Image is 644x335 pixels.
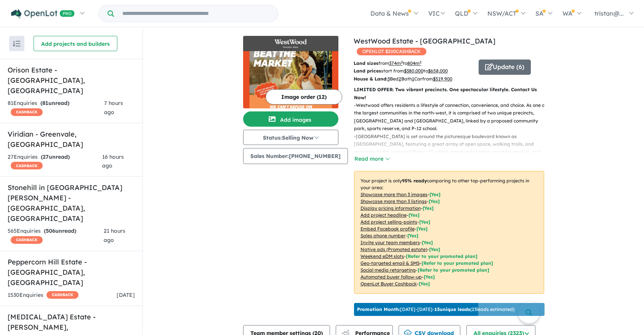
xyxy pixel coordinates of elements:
strong: ( unread) [40,100,69,106]
img: line-chart.svg [342,330,349,334]
u: Add project headline [360,212,407,218]
img: sort.svg [13,41,21,47]
span: [ Yes ] [422,240,433,245]
span: CASHBACK [11,236,43,244]
img: WestWood Estate - Fraser Rise Logo [246,39,335,48]
span: [ Yes ] [407,233,418,238]
span: 81 [42,100,48,106]
span: 506 [46,227,55,234]
u: OpenLot Buyer Cashback [360,281,417,287]
button: Image order (12) [266,89,342,105]
sup: 2 [420,60,421,64]
div: 1530 Enquir ies [8,291,78,300]
span: CASHBACK [11,108,43,116]
b: House & Land: [354,76,388,82]
button: Status:Selling Now [243,130,338,145]
p: from [354,60,473,67]
h5: Viridian - Greenvale , [GEOGRAPHIC_DATA] [8,129,135,150]
span: [ Yes ] [419,219,430,225]
span: 21 hours ago [104,227,125,243]
u: Social media retargeting [360,267,416,273]
span: to [403,60,421,66]
button: Add projects and builders [34,36,117,51]
span: CASHBACK [11,162,43,169]
span: [Yes] [424,274,435,280]
span: [ Yes ] [423,205,434,211]
u: 2 [399,76,401,82]
u: 374 m [389,60,403,66]
span: [Refer to your promoted plan] [421,260,493,266]
u: 804 m [407,60,421,66]
span: [ Yes ] [409,212,420,218]
u: $ 519,900 [433,76,452,82]
u: Embed Facebook profile [360,226,415,232]
u: $ 380,000 [404,68,423,74]
p: LIMITED OFFER: Two vibrant precincts. One spectacular lifestyle. Contact Us Now! [354,86,544,101]
h5: Peppercorn Hill Estate - [GEOGRAPHIC_DATA] , [GEOGRAPHIC_DATA] [8,257,135,288]
strong: ( unread) [41,153,70,160]
p: - Westwood offers residents a lifestyle of connection, convenience, and choice. As one of the lar... [354,101,550,133]
span: [Refer to your promoted plan] [406,253,477,259]
span: [ Yes ] [417,226,428,232]
u: Native ads (Promoted estate) [360,246,427,252]
button: Sales Number:[PHONE_NUMBER] [243,148,348,164]
h5: Stonehill in [GEOGRAPHIC_DATA][PERSON_NAME] - [GEOGRAPHIC_DATA] , [GEOGRAPHIC_DATA] [8,182,135,224]
u: 3 [388,76,390,82]
span: OPENLOT $ 200 CASHBACK [357,48,426,55]
b: 15 unique leads [434,306,470,312]
div: 27 Enquir ies [8,153,102,171]
p: Bed Bath Car from [354,75,473,83]
span: 7 hours ago [104,100,123,116]
p: [DATE] - [DATE] - ( 23 leads estimated) [357,306,514,313]
u: $ 658,000 [428,68,448,74]
div: 565 Enquir ies [8,227,104,245]
button: Update (6) [479,60,531,75]
span: tristan@... [594,10,624,17]
p: Your project is only comparing to other top-performing projects in your area: - - - - - - - - - -... [354,171,544,294]
p: - [GEOGRAPHIC_DATA] is set around the picturesque boulevard known as [GEOGRAPHIC_DATA], featuring... [354,133,550,164]
img: Openlot PRO Logo White [11,9,75,19]
span: [Yes] [429,246,440,252]
span: [ Yes ] [429,198,440,204]
span: [Refer to your promoted plan] [418,267,489,273]
button: Read more [354,155,390,163]
u: Weekend eDM slots [360,253,404,259]
h5: Orison Estate - [GEOGRAPHIC_DATA] , [GEOGRAPHIC_DATA] [8,65,135,96]
b: Promotion Month: [357,306,400,312]
a: WestWood Estate - [GEOGRAPHIC_DATA] [354,37,495,45]
span: [Yes] [419,281,430,287]
a: WestWood Estate - Fraser Rise LogoWestWood Estate - Fraser Rise [243,36,338,108]
u: Display pricing information [360,205,421,211]
sup: 2 [401,60,403,64]
span: CASHBACK [46,291,78,299]
div: 81 Enquir ies [8,99,104,117]
u: Showcase more than 3 listings [360,198,427,204]
button: Add images [243,111,338,127]
u: Invite your team members [360,240,420,245]
u: Automated buyer follow-up [360,274,422,280]
u: Geo-targeted email & SMS [360,260,420,266]
u: Add project selling-points [360,219,417,225]
img: WestWood Estate - Fraser Rise [243,51,338,108]
span: 16 hours ago [102,153,124,169]
strong: ( unread) [44,227,76,234]
u: Showcase more than 3 images [360,192,428,197]
b: 95 % ready [402,178,427,184]
b: Land prices [354,68,381,74]
span: 27 [43,153,49,160]
u: Sales phone number [360,233,405,238]
u: 1 [412,76,414,82]
span: to [423,68,448,74]
span: [ Yes ] [429,192,441,197]
b: Land sizes [354,60,378,66]
input: Try estate name, suburb, builder or developer [115,5,276,22]
p: start from [354,67,473,75]
span: [DATE] [117,292,135,298]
